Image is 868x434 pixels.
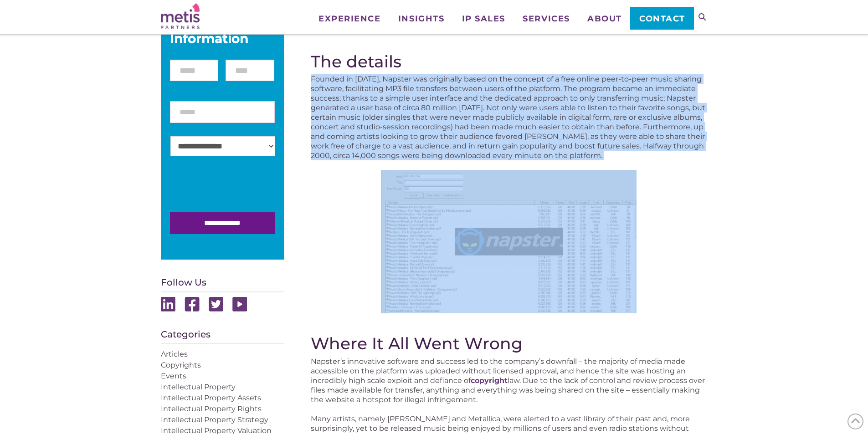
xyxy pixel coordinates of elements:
span: Contact [639,15,685,23]
a: Contact [630,7,693,30]
span: Experience [318,15,380,23]
img: Metis Partners [161,3,200,29]
h4: Categories [161,330,284,344]
span: IP Sales [462,15,505,23]
span: Insights [398,15,444,23]
h4: Follow Us [161,278,284,292]
a: Copyrights [161,361,201,369]
img: Linkedin [161,297,175,311]
p: Napster’s innovative software and success led to the company’s downfall – the majority of media m... [311,357,707,404]
img: Twitter [209,297,223,311]
a: copyright [471,376,508,385]
a: Intellectual Property Assets [161,393,261,402]
h2: The details [311,52,707,71]
iframe: reCAPTCHA [170,169,308,205]
img: Youtube [232,297,247,311]
span: Services [523,15,570,23]
a: Intellectual Property Rights [161,404,262,413]
a: Intellectual Property Strategy [161,415,268,424]
img: Metis Partners - The Purchase of Napster Details [381,170,637,313]
h2: Where It All Went Wrong [311,334,707,353]
img: Facebook [185,297,200,311]
span: Back to Top [847,414,863,429]
a: Events [161,372,186,380]
a: Intellectual Property [161,383,236,391]
span: About [587,15,622,23]
p: Founded in [DATE], Napster was originally based on the concept of a free online peer-to-peer musi... [311,74,707,160]
a: Articles [161,350,188,358]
